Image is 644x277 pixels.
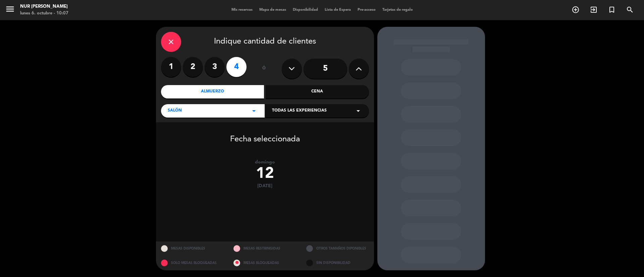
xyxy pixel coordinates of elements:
[228,256,301,270] div: MESAS BLOQUEADAS
[590,6,598,14] i: exit_to_app
[168,108,182,114] span: SALÓN
[572,6,580,14] i: add_circle_outline
[289,8,321,12] span: Disponibilidad
[321,8,354,12] span: Lista de Espera
[156,125,374,146] div: Fecha seleccionada
[156,159,374,165] div: domingo
[156,183,374,189] div: [DATE]
[250,107,258,115] i: arrow_drop_down
[161,57,181,77] label: 1
[161,32,369,52] div: Indique cantidad de clientes
[156,256,229,270] div: SOLO MESAS BLOQUEADAS
[183,57,203,77] label: 2
[161,85,264,98] div: Almuerzo
[156,241,229,256] div: MESAS DISPONIBLES
[301,256,374,270] div: SIN DISPONIBILIDAD
[354,8,379,12] span: Pre-acceso
[228,241,301,256] div: MESAS RESTRINGIDAS
[272,108,327,114] span: Todas las experiencias
[20,3,68,10] div: NUR [PERSON_NAME]
[266,85,369,98] div: Cena
[256,8,289,12] span: Mapa de mesas
[205,57,225,77] label: 3
[626,6,634,14] i: search
[5,4,15,14] i: menu
[156,165,374,183] div: 12
[608,6,616,14] i: turned_in_not
[379,8,416,12] span: Tarjetas de regalo
[5,4,15,16] button: menu
[167,38,175,46] i: close
[354,107,362,115] i: arrow_drop_down
[301,241,374,256] div: OTROS TAMAÑOS DIPONIBLES
[226,57,247,77] label: 4
[253,57,275,80] div: ó
[20,10,68,17] div: lunes 6. octubre - 10:07
[228,8,256,12] span: Mis reservas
